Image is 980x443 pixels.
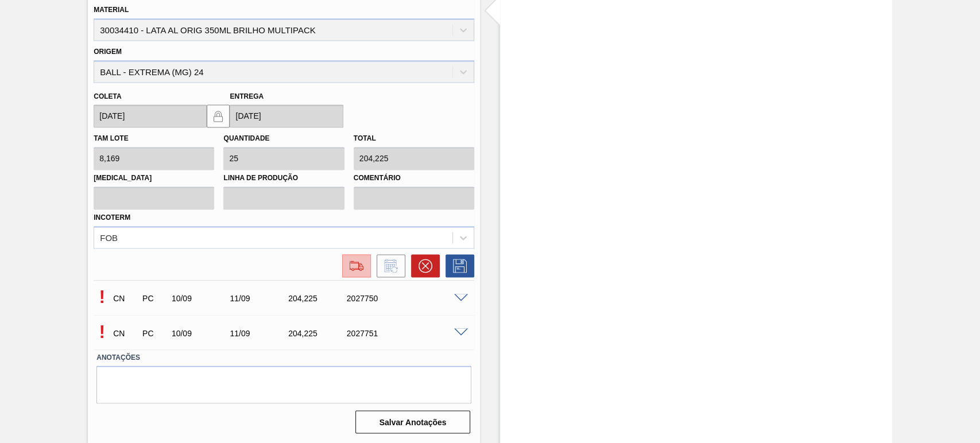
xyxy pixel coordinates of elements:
button: Salvar Anotações [355,410,470,433]
input: dd/mm/yyyy [94,104,207,127]
p: CN [113,294,137,303]
label: Total [354,134,376,142]
input: dd/mm/yyyy [230,104,343,127]
img: locked [211,109,225,123]
label: Material [94,6,129,14]
div: 10/09/2025 [169,294,234,303]
div: 11/09/2025 [227,294,292,303]
button: locked [207,104,230,127]
label: [MEDICAL_DATA] [94,170,214,186]
div: 204,225 [285,294,350,303]
div: Informar alteração no pedido [371,254,405,277]
div: Composição de Carga em Negociação [110,320,140,345]
label: Incoterm [94,213,130,222]
div: Salvar Pedido [440,254,474,277]
div: Composição de Carga em Negociação [110,286,140,311]
label: Tam lote [94,134,128,142]
div: Cancelar pedido [405,254,440,277]
label: Quantidade [223,134,269,142]
div: 2027750 [344,294,409,303]
p: Pendente de aceite [94,321,110,342]
div: 204,225 [285,328,350,337]
div: 2027751 [344,328,409,337]
p: Pendente de aceite [94,286,110,308]
div: FOB [100,232,118,242]
p: CN [113,328,137,337]
div: Ir para Composição de Carga [336,254,371,277]
label: Anotações [96,349,471,366]
div: Pedido de Compra [140,294,169,303]
label: Linha de Produção [223,170,344,186]
div: 11/09/2025 [227,328,292,337]
label: Comentário [354,170,474,186]
label: Origem [94,48,122,56]
div: Pedido de Compra [140,328,169,337]
label: Coleta [94,92,121,100]
div: 10/09/2025 [169,328,234,337]
label: Entrega [230,92,264,100]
